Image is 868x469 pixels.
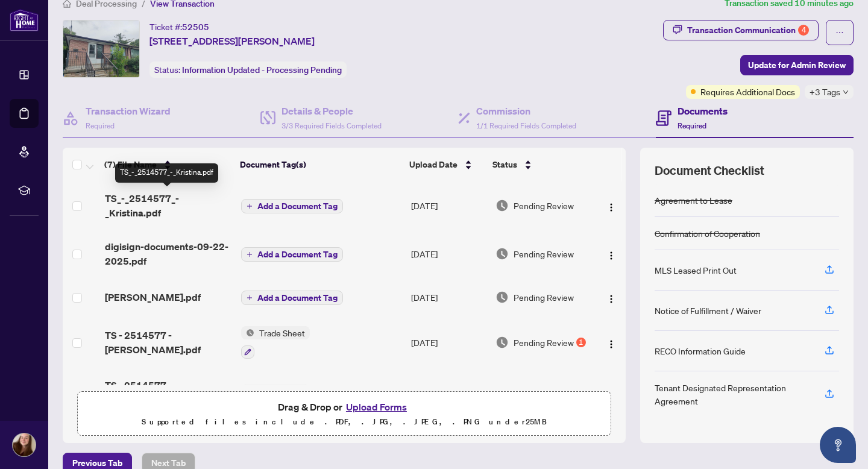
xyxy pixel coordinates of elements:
span: down [843,89,849,95]
button: Update for Admin Review [740,55,854,75]
button: Status IconTrade Sheet [241,326,310,359]
img: logo [10,9,39,31]
div: 1 [576,338,586,347]
span: [STREET_ADDRESS][PERSON_NAME] [149,34,315,48]
div: 4 [798,25,809,36]
h4: Commission [476,104,576,118]
td: [DATE] [406,368,491,417]
td: [DATE] [406,181,491,230]
h4: Transaction Wizard [86,104,171,118]
p: Supported files include .PDF, .JPG, .JPEG, .PNG under 25 MB [85,415,603,429]
th: Status [488,148,593,181]
button: Logo [602,196,621,215]
button: Logo [602,288,621,307]
img: Document Status [495,291,509,304]
span: Pending Review [514,336,574,349]
img: Profile Icon [13,433,36,456]
span: TS - 2514577 - [PERSON_NAME].pdf [105,328,231,357]
span: Status [492,158,517,171]
span: TS - 2514577 - [PERSON_NAME].pdf [105,378,231,407]
div: Tenant Designated Representation Agreement [655,381,810,408]
button: Open asap [820,427,856,463]
span: Trade Sheet [254,326,310,339]
span: Pending Review [514,291,574,304]
span: Add a Document Tag [257,202,338,210]
span: Required [678,121,706,130]
button: Logo [602,333,621,352]
th: Document Tag(s) [235,148,404,181]
button: Add a Document Tag [241,198,343,214]
div: RECO Information Guide [655,344,746,357]
button: Status IconTrade Sheet [241,385,310,398]
img: Status Icon [241,385,254,398]
img: Document Status [495,247,509,260]
span: [PERSON_NAME].pdf [105,290,201,304]
h4: Documents [678,104,728,118]
span: +3 Tags [810,85,840,99]
img: Document Status [495,336,509,349]
div: MLS Leased Print Out [655,263,737,277]
img: Logo [606,203,616,212]
div: Status: [149,61,347,78]
span: plus [247,251,253,257]
span: (7) File Name [104,158,157,171]
div: Transaction Communication [687,20,809,40]
span: Drag & Drop orUpload FormsSupported files include .PDF, .JPG, .JPEG, .PNG under25MB [78,392,611,436]
span: Add a Document Tag [257,250,338,259]
button: Add a Document Tag [241,247,343,262]
span: Requires Additional Docs [700,85,795,98]
button: Add a Document Tag [241,247,343,262]
span: digisign-documents-09-22-2025.pdf [105,239,231,268]
td: [DATE] [406,278,491,316]
span: Information Updated - Processing Pending [182,65,342,75]
button: Transaction Communication4 [663,20,819,40]
span: ellipsis [835,28,844,37]
span: 3/3 Required Fields Completed [281,121,382,130]
span: TS_-_2514577_-_Kristina.pdf [105,191,231,220]
img: Status Icon [241,326,254,339]
h4: Details & People [281,104,382,118]
img: Document Status [495,199,509,212]
span: 52505 [182,22,209,33]
span: Pending Review [514,199,574,212]
img: Logo [606,251,616,260]
span: Required [86,121,115,130]
span: Update for Admin Review [748,55,846,75]
span: 1/1 Required Fields Completed [476,121,576,130]
th: Upload Date [404,148,488,181]
img: IMG-N12377991_1.jpg [63,20,139,77]
div: Notice of Fulfillment / Waiver [655,304,761,317]
span: Trade Sheet [254,385,310,398]
div: Confirmation of Cooperation [655,227,760,240]
div: Agreement to Lease [655,194,732,207]
span: Pending Review [514,247,574,260]
img: Logo [606,339,616,349]
span: plus [247,295,253,301]
span: Upload Date [409,158,458,171]
td: [DATE] [406,316,491,368]
button: Add a Document Tag [241,199,343,213]
div: Ticket #: [149,20,209,34]
th: (7) File Name [99,148,235,181]
span: Add a Document Tag [257,294,338,302]
span: plus [247,203,253,209]
td: [DATE] [406,230,491,278]
button: Add a Document Tag [241,291,343,305]
button: Logo [602,244,621,263]
div: TS_-_2514577_-_Kristina.pdf [115,163,218,183]
button: Add a Document Tag [241,290,343,306]
span: Drag & Drop or [278,399,410,415]
span: Document Checklist [655,162,764,179]
img: Logo [606,294,616,304]
button: Upload Forms [342,399,410,415]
